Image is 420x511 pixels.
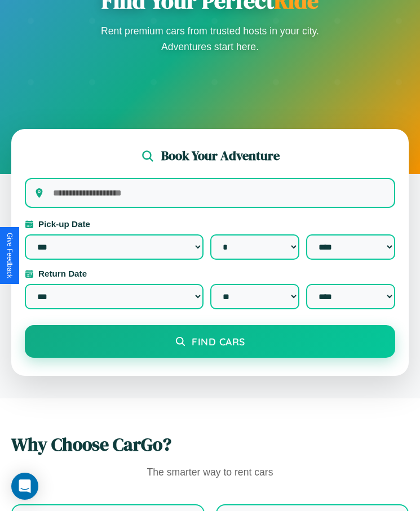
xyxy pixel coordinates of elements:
[25,269,395,278] label: Return Date
[161,147,280,165] h2: Book Your Adventure
[25,325,395,358] button: Find Cars
[25,219,395,229] label: Pick-up Date
[11,464,409,482] p: The smarter way to rent cars
[6,233,14,278] div: Give Feedback
[11,432,409,457] h2: Why Choose CarGo?
[11,473,38,500] div: Open Intercom Messenger
[98,23,323,55] p: Rent premium cars from trusted hosts in your city. Adventures start here.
